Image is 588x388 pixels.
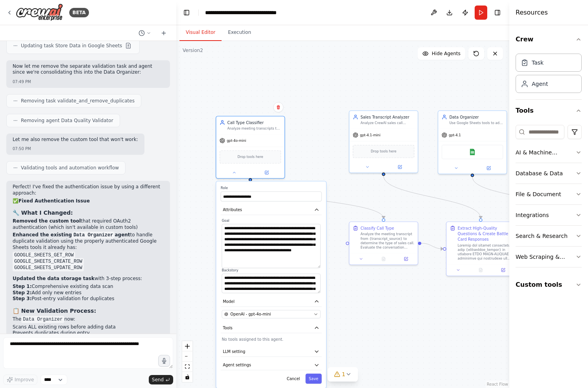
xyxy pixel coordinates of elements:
div: Agent [532,80,548,88]
button: Save [305,374,322,384]
div: Call Type Classifier [227,120,281,125]
button: Attributes [221,205,322,215]
div: Crew [516,50,582,99]
button: OpenAI - gpt-4o-mini [222,310,320,318]
div: Web Scraping & Browsing [516,253,575,261]
p: Now let me remove the separate validation task and agent since we're consolidating this into the ... [13,63,164,76]
button: Delete node [273,102,283,112]
div: Sales Transcript Analyzer [361,114,414,120]
div: AI & Machine Learning [516,149,575,156]
button: Open in side panel [384,163,416,170]
strong: Fixed Authentication Issue [18,198,90,204]
p: with 3-step process: [13,276,164,282]
div: Call Type ClassifierAnalyze meeting transcripts to determine the type of sales call and decide wh... [216,116,285,178]
button: Open in side panel [494,267,512,273]
p: Perfect! I've fixed the authentication issue by using a different approach: [13,184,164,196]
button: Database & Data [516,163,582,184]
button: Custom tools [516,274,582,296]
button: Search & Research [516,226,582,246]
button: LLM setting [221,346,322,356]
button: zoom out [182,351,192,362]
div: Use Google Sheets tools to add extracted transcript data AND validate for duplicates. First check... [449,121,503,125]
div: Extract High-Quality Questions & Create Battle Card Responses [458,225,512,242]
span: Removing agent Data Quality Validator [21,117,113,124]
div: Search & Research [516,232,568,240]
div: 07:50 PM [13,146,138,152]
div: React Flow controls [182,341,192,382]
g: Edge from 68ad8a81-8383-42e6-9e5a-afbc97496974 to 7e5ee534-0573-40e3-82e3-20b4adabfc3a [248,182,386,219]
span: Attributes [223,207,242,212]
button: Improve [3,375,37,385]
button: Integrations [516,205,582,225]
span: Validating tools and automation workflow [21,165,119,171]
p: that required OAuth2 authentication (which isn't available in custom tools) [13,218,164,230]
strong: 📋 New Validation Process: [13,308,96,314]
button: Start a new chat [157,28,170,38]
h2: ✅ [13,198,164,204]
a: React Flow attribution [487,382,508,386]
span: 1 [342,370,346,378]
div: Classify Call TypeAnalyze the meeting transcript from {transcript_source} to determine the type o... [349,221,418,265]
div: Data Organizer [449,114,503,120]
span: Send [152,377,164,383]
h4: Resources [516,8,548,17]
button: Hide left sidebar [181,7,192,18]
g: Edge from 6f126bfc-ffcb-4058-af66-9bbcf495f33f to a3be3269-ead9-42c5-9f7b-16b08d671a23 [470,177,581,218]
label: Backstory [222,268,320,273]
li: Comprehensive existing data scan [13,284,164,290]
strong: Removed the custom tool [13,218,81,224]
button: toggle interactivity [182,372,192,382]
span: Removing task validate_and_remove_duplicates [21,98,135,104]
button: Switch to previous chat [135,28,154,38]
nav: breadcrumb [205,9,294,17]
span: Agent settings [223,362,251,368]
span: Improve [15,377,34,383]
code: GOOGLE_SHEETS_GET_ROW [13,252,75,259]
button: Execution [222,24,257,41]
div: Tools [516,122,582,274]
div: Extract High-Quality Questions & Create Battle Card ResponsesLoremip dol sitamet consectetu adip ... [446,221,515,276]
span: Updating task Store Data in Google Sheets [21,43,122,49]
label: Goal [222,218,320,223]
p: The now: [13,316,164,323]
button: Hide right sidebar [492,7,503,18]
button: Open in side panel [251,169,282,176]
button: 1 [328,367,358,382]
div: Data OrganizerUse Google Sheets tools to add extracted transcript data AND validate for duplicate... [438,110,507,174]
code: Data Organizer [72,232,115,239]
code: Data Organizer [21,316,64,323]
button: Web Scraping & Browsing [516,247,582,267]
strong: Step 3: [13,296,31,301]
div: Analyze CrewAI sales call transcripts to extract only HIGH-QUALITY technical questions and object... [361,121,414,125]
button: Visual Editor [179,24,222,41]
button: Tools [516,100,582,122]
div: Database & Data [516,169,563,177]
span: Hide Agents [432,50,460,57]
li: Scans ALL existing rows before adding data [13,324,164,330]
div: Version 2 [183,47,203,54]
code: GOOGLE_SHEETS_CREATE_ROW [13,258,84,265]
div: 07:49 PM [13,79,164,85]
strong: Step 1: [13,284,31,289]
strong: Updated the data storage task [13,276,94,281]
button: Cancel [283,374,303,384]
div: Loremip dol sitamet consectetu adip {elitseddoe_tempor} in utlabore ETDO MAGN-ALIQUAE adminimve q... [458,243,512,261]
span: Drop tools here [371,149,396,154]
span: OpenAI - gpt-4o-mini [230,312,271,317]
label: Role [221,186,322,190]
strong: Step 2: [13,290,31,295]
span: Tools [223,325,232,330]
div: Task [532,59,544,67]
button: Send [149,375,173,384]
p: to handle duplicate validation using the properly authenticated Google Sheets tools it already has: [13,232,164,251]
g: Edge from 55dfef39-b306-4388-b79e-22cf72ec844c to 965e6f27-ad11-458c-a15e-9cec911c90c6 [381,176,484,219]
span: gpt-4.1 [449,133,461,137]
button: Hide Agents [418,47,465,60]
div: Sales Transcript AnalyzerAnalyze CrewAI sales call transcripts to extract only HIGH-QUALITY techn... [349,110,418,173]
button: AI & Machine Learning [516,142,582,163]
button: fit view [182,362,192,372]
button: No output available [469,267,493,273]
button: Open in side panel [473,165,505,171]
p: Let me also remove the custom tool that won't work: [13,137,138,143]
span: gpt-4.1-mini [360,133,381,137]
